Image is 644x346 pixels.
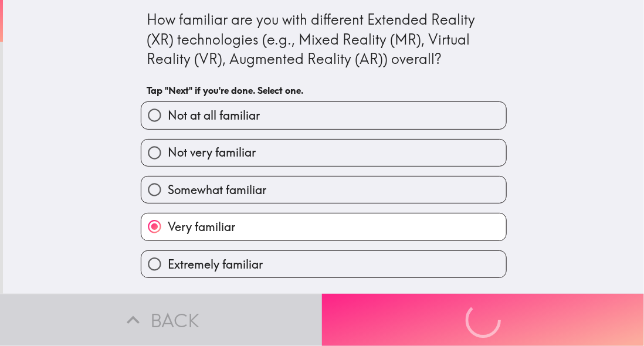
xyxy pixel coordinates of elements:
[168,256,263,273] span: Extremely familiar
[168,182,266,198] span: Somewhat familiar
[141,251,506,277] button: Extremely familiar
[147,10,500,69] div: How familiar are you with different Extended Reality (XR) technologies (e.g., Mixed Reality (MR),...
[168,144,256,161] span: Not very familiar
[141,102,506,128] button: Not at all familiar
[147,84,500,97] h6: Tap "Next" if you're done. Select one.
[141,177,506,203] button: Somewhat familiar
[141,140,506,166] button: Not very familiar
[168,107,260,124] span: Not at all familiar
[168,219,235,235] span: Very familiar
[141,213,506,240] button: Very familiar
